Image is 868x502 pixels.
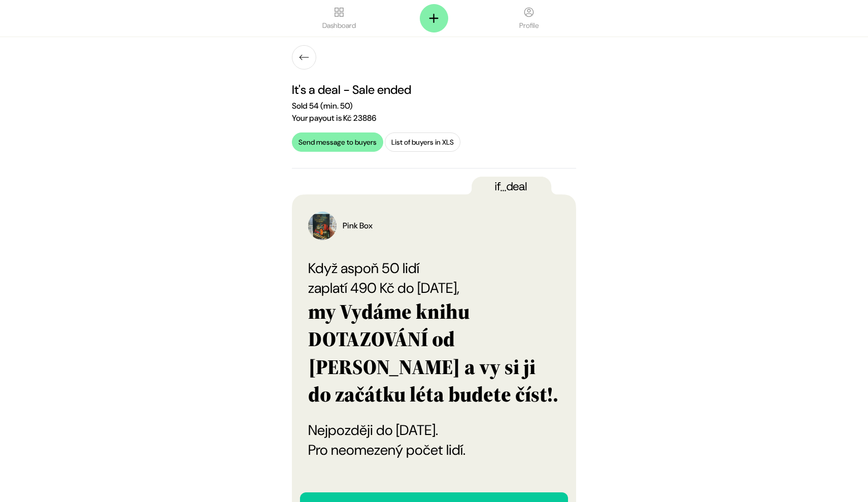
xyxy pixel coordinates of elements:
[385,132,460,152] a: List of buyers in XLS
[308,298,560,408] div: my Vydáme knihu DOTAZOVÁNÍ od [PERSON_NAME] a vy si ji do začátku léta budete číst!.
[292,6,387,30] a: Dashboard
[292,100,460,112] div: Sold 54 (min. 50)
[322,20,356,30] span: Dashboard
[308,212,337,240] img: Pink Box
[481,6,576,30] a: Profile
[343,220,373,232] div: Pink Box
[292,45,316,70] a: Zpět
[519,20,539,30] span: Profile
[292,132,383,152] a: Send message to buyers
[292,82,460,98] div: It's a deal - Sale ended
[292,112,460,124] div: Your payout is Kč 23886
[298,137,377,147] div: Send message to buyers
[308,258,560,460] div: Když aspoň 50 lidí zaplatí 490 Kč do [DATE], Nejpozději do [DATE]. Pro neomezený počet lidí.
[391,137,454,147] div: List of buyers in XLS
